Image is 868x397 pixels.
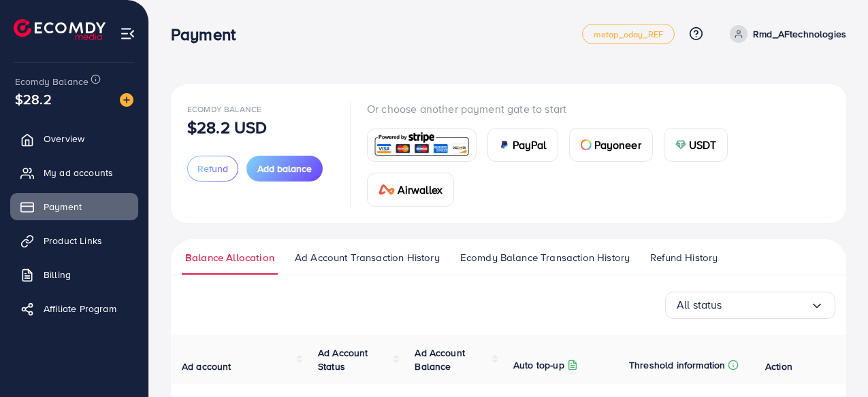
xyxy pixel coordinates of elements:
[120,26,135,41] img: menu
[689,137,717,153] span: USDT
[582,24,675,44] a: metap_oday_REF
[44,166,113,179] span: My ad accounts
[664,128,728,162] a: cardUSDT
[44,200,82,213] span: Payment
[765,360,792,373] span: Action
[10,125,138,152] a: Overview
[197,162,228,175] span: Refund
[415,346,465,373] span: Ad Account Balance
[513,137,547,153] span: PayPal
[629,357,725,373] p: Threshold information
[10,159,138,186] a: My ad accounts
[594,137,641,153] span: Payoneer
[15,75,89,88] span: Ecomdy Balance
[44,132,84,145] span: Overview
[10,295,138,322] a: Affiliate Program
[675,139,686,150] img: card
[569,128,653,162] a: cardPayoneer
[460,250,630,265] span: Ecomdy Balance Transaction History
[499,139,510,150] img: card
[44,268,71,281] span: Billing
[753,26,846,42] p: Rmd_AFtechnologies
[120,93,133,107] img: image
[513,357,564,373] p: Auto top-up
[398,182,443,198] span: Airwallex
[650,250,718,265] span: Refund History
[44,234,102,247] span: Product Links
[257,162,312,175] span: Add balance
[367,101,830,117] p: Or choose another payment gate to start
[171,24,246,44] h3: Payment
[185,250,274,265] span: Balance Allocation
[367,128,477,162] a: card
[187,119,267,135] p: $28.2 USD
[182,360,231,373] span: Ad account
[665,292,835,319] div: Search for option
[10,193,138,220] a: Payment
[15,89,52,109] span: $28.2
[724,25,846,43] a: Rmd_AFtechnologies
[44,302,116,315] span: Affiliate Program
[187,156,238,182] button: Refund
[722,294,810,315] input: Search for option
[187,103,261,115] span: Ecomdy Balance
[10,261,138,288] a: Billing
[372,131,472,160] img: card
[295,250,440,265] span: Ad Account Transaction History
[594,30,663,39] span: metap_oday_REF
[246,156,323,182] button: Add balance
[14,19,106,40] img: logo
[367,173,454,207] a: cardAirwallex
[487,128,558,162] a: cardPayPal
[677,294,722,315] span: All status
[318,346,368,373] span: Ad Account Status
[581,139,592,150] img: card
[379,184,395,195] img: card
[10,227,138,254] a: Product Links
